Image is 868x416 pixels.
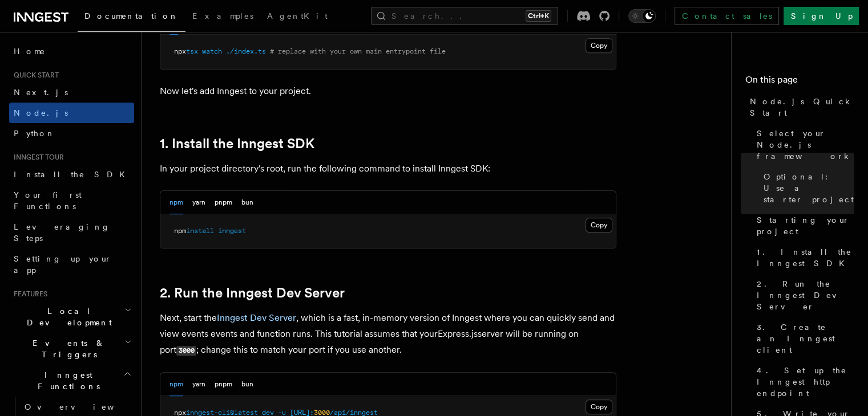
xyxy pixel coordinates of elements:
[750,96,854,119] span: Node.js Quick Start
[241,373,253,396] button: bun
[14,190,82,211] span: Your first Functions
[176,346,196,356] code: 3000
[9,185,134,217] a: Your first Functions
[160,136,314,152] a: 1. Install the Inngest SDK
[226,47,266,55] span: ./index.ts
[217,312,296,323] a: Inngest Dev Server
[202,47,222,55] span: watch
[9,153,64,162] span: Inngest tour
[192,11,253,21] span: Examples
[260,3,334,31] a: AgentKit
[14,108,68,117] span: Node.js
[9,71,59,80] span: Quick start
[9,41,134,62] a: Home
[215,191,232,214] button: pnpm
[9,123,134,144] a: Python
[745,73,854,91] h4: On this page
[192,191,205,214] button: yarn
[752,360,854,403] a: 4. Set up the Inngest http endpoint
[752,123,854,166] a: Select your Node.js framework
[218,227,246,235] span: inngest
[586,399,612,414] button: Copy
[160,285,345,301] a: 2. Run the Inngest Dev Server
[186,47,198,55] span: tsx
[526,10,551,22] kbd: Ctrl+K
[185,3,260,31] a: Examples
[14,254,112,275] span: Setting up your app
[14,46,46,57] span: Home
[757,365,854,399] span: 4. Set up the Inngest http endpoint
[169,373,183,396] button: npm
[270,47,446,55] span: # replace with your own main entrypoint file
[757,246,854,269] span: 1. Install the Inngest SDK
[160,83,616,99] p: Now let's add Inngest to your project.
[757,214,854,237] span: Starting your project
[160,310,616,358] p: Next, start the , which is a fast, in-memory version of Inngest where you can quickly send and vi...
[241,191,253,214] button: bun
[586,218,612,233] button: Copy
[84,11,179,21] span: Documentation
[9,248,134,280] a: Setting up your app
[745,91,854,123] a: Node.js Quick Start
[9,82,134,103] a: Next.js
[169,191,183,214] button: npm
[25,402,142,411] span: Overview
[78,3,185,32] a: Documentation
[752,317,854,360] a: 3. Create an Inngest client
[9,217,134,248] a: Leveraging Steps
[267,11,328,21] span: AgentKit
[9,369,123,392] span: Inngest Functions
[371,7,558,25] button: Search...Ctrl+K
[14,222,110,243] span: Leveraging Steps
[752,210,854,242] a: Starting your project
[586,38,612,53] button: Copy
[9,337,124,360] span: Events & Triggers
[9,289,47,299] span: Features
[764,171,854,205] span: Optional: Use a starter project
[174,227,186,235] span: npm
[759,166,854,210] a: Optional: Use a starter project
[784,7,859,25] a: Sign Up
[675,7,779,25] a: Contact sales
[757,321,854,356] span: 3. Create an Inngest client
[757,128,854,162] span: Select your Node.js framework
[9,365,134,397] button: Inngest Functions
[14,129,55,138] span: Python
[14,88,68,97] span: Next.js
[628,9,656,23] button: Toggle dark mode
[9,164,134,185] a: Install the SDK
[174,47,186,55] span: npx
[9,333,134,365] button: Events & Triggers
[752,274,854,317] a: 2. Run the Inngest Dev Server
[9,301,134,333] button: Local Development
[186,227,214,235] span: install
[160,161,616,177] p: In your project directory's root, run the following command to install Inngest SDK:
[14,170,132,179] span: Install the SDK
[215,373,232,396] button: pnpm
[9,305,124,328] span: Local Development
[757,278,854,312] span: 2. Run the Inngest Dev Server
[192,373,205,396] button: yarn
[9,103,134,123] a: Node.js
[752,242,854,274] a: 1. Install the Inngest SDK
